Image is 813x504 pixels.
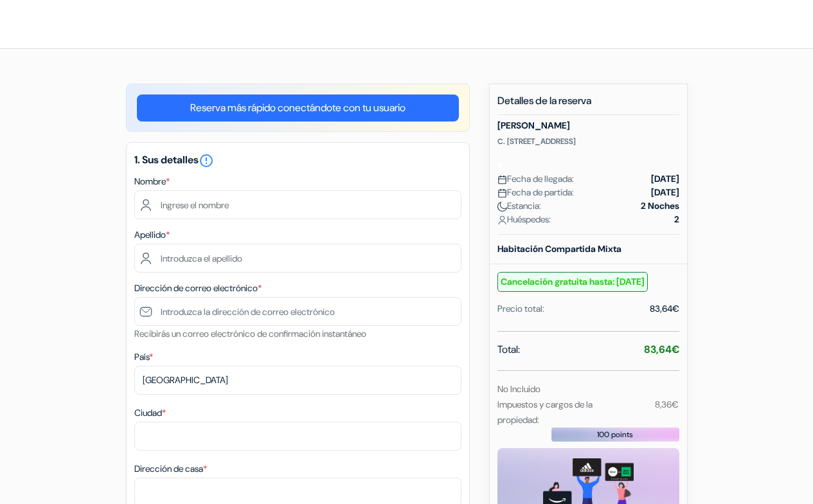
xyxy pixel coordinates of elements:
small: Recibirás un correo electrónico de confirmación instantáneo [134,328,366,339]
b: Habitación Compartida Mixta [497,243,621,255]
img: AlberguesJuveniles.es [15,13,176,35]
label: País [134,350,153,364]
i: error_outline [199,153,214,168]
h5: Detalles de la reserva [497,94,679,115]
a: Reserva más rápido conectándote con tu usuario [137,94,459,122]
span: Estancia: [497,199,541,213]
img: calendar.svg [497,188,507,198]
img: user_icon.svg [497,215,507,225]
span: Huéspedes: [497,213,551,226]
small: 8,36€ [655,399,679,410]
a: error_outline [199,153,214,166]
label: Apellido [134,228,170,242]
img: calendar.svg [497,175,507,184]
label: Dirección de casa [134,462,207,476]
h5: 1. Sus detalles [134,153,461,168]
strong: 2 [674,213,679,226]
div: Precio total: [497,302,544,316]
span: Fecha de llegada: [497,172,574,186]
small: Impuestos y cargos de la propiedad: [497,399,593,426]
input: Introduzca el apellido [134,244,461,273]
strong: [DATE] [651,186,679,199]
input: Ingrese el nombre [134,190,461,219]
p: C. [STREET_ADDRESS] [497,136,679,147]
h5: [PERSON_NAME] [497,120,679,131]
small: Cancelación gratuita hasta: [DATE] [497,272,648,292]
span: Total: [497,342,520,357]
strong: 83,64€ [644,343,679,356]
strong: 2 Noches [641,199,679,213]
label: Ciudad [134,406,166,420]
small: No Incluido [497,383,541,395]
label: Dirección de correo electrónico [134,282,262,295]
img: moon.svg [497,202,507,212]
label: Nombre [134,175,170,188]
span: Fecha de partida: [497,186,574,199]
input: Introduzca la dirección de correo electrónico [134,297,461,326]
div: 83,64€ [650,302,679,316]
span: 100 points [597,429,633,440]
strong: [DATE] [651,172,679,186]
